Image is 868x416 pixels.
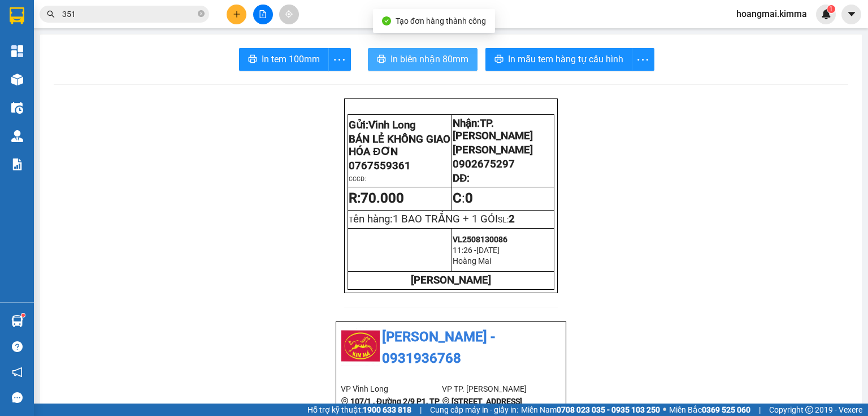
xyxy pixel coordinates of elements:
[420,404,422,416] span: |
[349,133,450,158] span: BÁN LẺ KHÔNG GIAO HÓA ĐƠN
[6,75,66,109] b: 107/1 , Đường 2/9 P1, TP Vĩnh Long
[442,383,543,395] li: VP TP. [PERSON_NAME]
[341,327,380,366] img: logo.jpg
[727,7,816,21] span: hoangmai.kimma
[453,256,491,265] span: Hoàng Mai
[396,16,486,25] span: Tạo đơn hàng thành công
[328,48,351,71] button: more
[368,119,416,131] span: Vĩnh Long
[6,6,164,48] li: [PERSON_NAME] - 0931936768
[262,52,320,66] span: In tem 100mm
[198,9,205,20] span: close-circle
[363,405,411,414] strong: 1900 633 818
[841,5,861,24] button: caret-down
[393,213,498,225] span: 1 BAO TRẮNG + 1 GÓI
[349,160,411,172] span: 0767559361
[307,404,411,416] span: Hỗ trợ kỹ thuật:
[349,175,366,183] span: CCCD:
[465,190,473,206] span: 0
[485,48,632,71] button: printerIn mẫu tem hàng tự cấu hình
[498,215,509,224] span: SL:
[349,119,416,131] span: Gửi:
[6,61,78,74] li: VP Vĩnh Long
[453,246,476,255] span: 11:26 -
[279,5,299,24] button: aim
[632,53,654,67] span: more
[349,215,498,224] span: T
[821,9,831,19] img: icon-new-feature
[361,190,404,206] span: 70.000
[6,6,45,45] img: logo.jpg
[341,383,442,395] li: VP Vĩnh Long
[239,48,329,71] button: printerIn tem 100mm
[509,213,515,225] span: 2
[494,54,504,65] span: printer
[11,130,23,142] img: warehouse-icon
[453,144,533,156] span: [PERSON_NAME]
[663,408,666,412] span: ⚪️
[847,9,857,19] span: caret-down
[285,10,293,18] span: aim
[476,246,500,255] span: [DATE]
[632,48,654,71] button: more
[78,61,150,86] li: VP TP. [PERSON_NAME]
[669,404,750,416] span: Miền Bắc
[21,314,25,317] sup: 1
[198,10,205,17] span: close-circle
[521,404,660,416] span: Miền Nam
[453,235,507,244] span: VL2508130086
[11,158,23,170] img: solution-icon
[329,53,350,67] span: more
[453,117,533,142] span: Nhận:
[11,102,23,114] img: warehouse-icon
[453,172,470,185] span: DĐ:
[430,404,518,416] span: Cung cấp máy in - giấy in:
[12,341,23,352] span: question-circle
[253,5,273,24] button: file-add
[12,392,23,403] span: message
[353,213,498,225] span: ên hàng:
[557,405,660,414] strong: 0708 023 035 - 0935 103 250
[702,405,750,414] strong: 0369 525 060
[62,8,196,20] input: Tìm tên, số ĐT hoặc mã đơn
[47,10,55,18] span: search
[442,397,450,405] span: environment
[453,190,473,206] span: :
[759,404,761,416] span: |
[248,54,257,65] span: printer
[382,16,391,25] span: check-circle
[508,52,623,66] span: In mẫu tem hàng tự cấu hình
[349,236,377,264] img: logo
[827,5,835,13] sup: 1
[11,74,23,85] img: warehouse-icon
[259,10,267,18] span: file-add
[341,327,561,369] li: [PERSON_NAME] - 0931936768
[233,10,241,18] span: plus
[12,367,23,378] span: notification
[341,397,349,405] span: environment
[453,117,533,142] span: TP. [PERSON_NAME]
[411,274,491,286] strong: [PERSON_NAME]
[349,190,404,206] strong: R:
[11,315,23,327] img: warehouse-icon
[368,48,478,71] button: printerIn biên nhận 80mm
[377,54,386,65] span: printer
[829,5,833,13] span: 1
[6,76,14,84] span: environment
[390,52,468,66] span: In biên nhận 80mm
[11,45,23,57] img: dashboard-icon
[10,7,24,24] img: logo-vxr
[805,406,813,414] span: copyright
[453,158,515,170] span: 0902675297
[453,190,462,206] strong: C
[227,5,246,24] button: plus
